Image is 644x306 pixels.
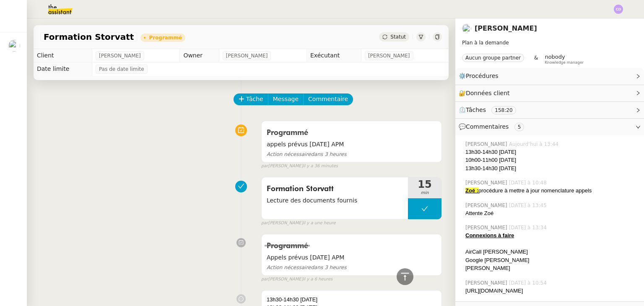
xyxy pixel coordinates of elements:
span: il y a une heure [303,220,336,227]
div: Programmé [149,35,182,40]
span: [PERSON_NAME] [368,52,410,60]
span: 💬 [459,123,527,130]
span: Lecture des documents fournis [267,196,403,205]
span: dans 3 heures [267,151,347,157]
app-user-label: Knowledge manager [545,54,584,65]
u: Connexions à faire [465,232,514,239]
div: Attente Zoé [465,209,637,218]
span: par [261,163,268,170]
span: Procédures [466,73,499,79]
span: Pas de date limite [99,65,144,73]
span: 15 [408,179,441,189]
span: appels prévus [DATE] APM [267,140,436,149]
div: [URL][DOMAIN_NAME] [465,287,637,295]
span: Plan à la demande [462,40,509,46]
span: Aujourd’hui à 13:44 [509,140,560,148]
span: Formation Storvatt [267,183,403,195]
span: Commentaires [466,123,509,130]
span: Action nécessaire [267,151,311,157]
span: & [534,54,538,65]
span: Statut [390,34,406,40]
nz-tag: 5 [514,123,525,131]
span: [PERSON_NAME] [465,140,509,148]
span: [PERSON_NAME] [465,179,509,187]
div: 💬Commentaires 5 [455,119,644,135]
div: 13h30-14h30 [DATE] [465,164,637,173]
small: [PERSON_NAME] [261,276,332,283]
div: [PERSON_NAME] [465,264,637,272]
span: [PERSON_NAME] [465,279,509,287]
small: [PERSON_NAME] [261,163,338,170]
nz-tag: Aucun groupe partner [462,54,524,62]
a: [PERSON_NAME] [475,24,537,32]
span: il y a 6 heures [303,276,333,283]
td: Owner [180,49,219,62]
td: Date limite [34,62,92,76]
span: Programmé [267,242,308,250]
span: ⚙️ [459,71,502,81]
span: Programmé [267,129,308,137]
button: Tâche [234,93,268,105]
span: min [408,189,441,197]
span: Tâches [466,106,486,113]
img: users%2FyQfMwtYgTqhRP2YHWHmG2s2LYaD3%2Favatar%2Fprofile-pic.png [462,24,471,33]
nz-tag: 158:20 [491,106,516,114]
img: users%2FyQfMwtYgTqhRP2YHWHmG2s2LYaD3%2Favatar%2Fprofile-pic.png [8,40,20,52]
div: ⚙️Procédures [455,68,644,84]
div: ⏲️Tâches 158:20 [455,102,644,118]
div: 13h30-14h30 [DATE] [267,296,436,304]
span: [PERSON_NAME] [226,52,268,60]
small: [PERSON_NAME] [261,220,336,227]
span: Message [273,94,299,104]
div: 13h30-14h30 [DATE] [465,148,637,156]
div: AirCall [PERSON_NAME] [465,248,637,256]
span: dans 3 heures [267,265,347,270]
span: [DATE] à 10:54 [509,279,548,287]
div: procédure à mettre à jour nomenclature appels [465,187,637,195]
span: il y a 36 minutes [303,163,338,170]
span: par [261,220,268,227]
img: svg [614,5,623,14]
span: [PERSON_NAME] [465,224,509,231]
button: Message [268,93,304,105]
span: 🔐 [459,88,513,98]
span: [DATE] à 13:45 [509,202,548,209]
span: Données client [466,90,510,96]
span: [PERSON_NAME] [465,202,509,209]
span: Appels prévus [DATE] APM [267,253,436,262]
div: 10h00-11h00 [DATE] [465,156,637,164]
span: [DATE] à 13:34 [509,224,548,231]
span: Knowledge manager [545,60,584,65]
span: Commentaire [308,94,348,104]
div: 🔐Données client [455,85,644,101]
span: ⏲️ [459,106,523,113]
span: [PERSON_NAME] [99,52,141,60]
span: par [261,276,268,283]
u: Zoé : [465,187,478,194]
span: Formation Storvatt [44,33,134,41]
td: Client [34,49,92,62]
span: Action nécessaire [267,265,311,270]
span: Tâche [246,94,263,104]
td: Exécutant [306,49,361,62]
div: Google [PERSON_NAME] [465,256,637,265]
span: [DATE] à 10:48 [509,179,548,187]
button: Commentaire [303,93,353,105]
span: nobody [545,54,565,60]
